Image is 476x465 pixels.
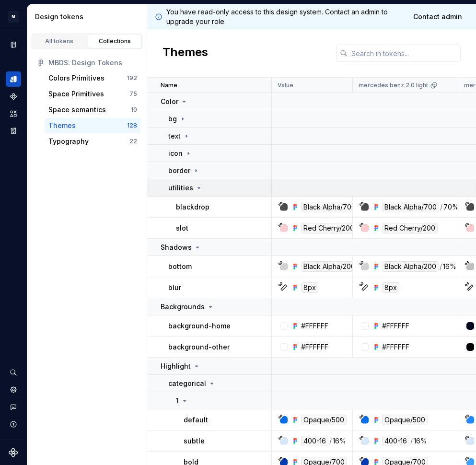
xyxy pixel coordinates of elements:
div: 8px [382,282,399,293]
div: / [440,261,442,272]
div: 400-16 [382,436,409,446]
p: 1 [176,396,179,406]
div: / [440,202,442,212]
svg: Supernova Logo [9,448,18,457]
div: Space semantics [48,105,106,115]
div: 16% [443,261,456,272]
a: Contact admin [407,8,468,25]
div: MBDS: Design Tokens [48,58,137,68]
p: Shadows [161,243,192,252]
p: text [168,131,181,141]
input: Search in tokens... [348,45,461,62]
div: #FFFFFF [382,342,409,352]
p: blackdrop [176,202,209,212]
button: Typography22 [45,134,141,149]
h2: Themes [163,45,208,62]
div: Black Alpha/700 [382,202,439,212]
a: Documentation [6,37,21,52]
a: Settings [6,382,21,397]
p: default [184,415,208,425]
button: Themes128 [45,118,141,133]
div: Opaque/500 [382,415,428,425]
div: #FFFFFF [382,321,409,331]
div: #FFFFFF [301,321,328,331]
div: 400-16 [301,436,328,446]
p: You have read-only access to this design system. Contact an admin to upgrade your role. [166,7,403,26]
p: bg [168,114,177,124]
p: Name [161,81,177,89]
div: Black Alpha/200 [301,261,358,272]
div: / [329,436,332,446]
button: M [2,6,25,27]
button: Colors Primitives192 [45,70,141,86]
button: Space Primitives75 [45,86,141,102]
p: background-home [168,321,231,331]
p: blur [168,283,181,292]
button: Space semantics10 [45,102,141,117]
div: M [8,11,19,23]
a: Design tokens [6,71,21,87]
div: / [410,436,413,446]
div: 16% [414,436,427,446]
div: 16% [333,436,346,446]
div: 10 [131,106,137,114]
div: 192 [127,74,137,82]
div: Themes [48,121,76,130]
div: Collections [91,37,139,45]
span: Contact admin [413,12,462,22]
p: background-other [168,342,230,352]
button: Search ⌘K [6,365,21,380]
a: Assets [6,106,21,121]
div: Opaque/500 [301,415,347,425]
p: Backgrounds [161,302,205,312]
p: Highlight [161,361,191,371]
div: Design tokens [35,12,143,22]
p: icon [168,149,183,158]
div: 75 [129,90,137,98]
p: categorical [168,379,206,388]
p: utilities [168,183,193,193]
button: Contact support [6,399,21,415]
p: border [168,166,190,175]
p: Value [278,81,293,89]
div: Typography [48,137,89,146]
div: All tokens [35,37,83,45]
p: subtle [184,436,205,446]
div: 70% [443,202,459,212]
p: mercedes benz 2.0 light [359,81,428,89]
div: Red Cherry/200 [301,223,357,233]
div: 128 [127,122,137,129]
p: slot [176,223,188,233]
div: Space Primitives [48,89,104,99]
p: Color [161,97,178,106]
div: 22 [129,138,137,145]
div: Black Alpha/700 [301,202,358,212]
p: bottom [168,262,192,271]
div: 8px [301,282,318,293]
div: Colors Primitives [48,73,104,83]
div: Red Cherry/200 [382,223,438,233]
a: Components [6,89,21,104]
a: Storybook stories [6,123,21,139]
div: #FFFFFF [301,342,328,352]
div: Black Alpha/200 [382,261,439,272]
